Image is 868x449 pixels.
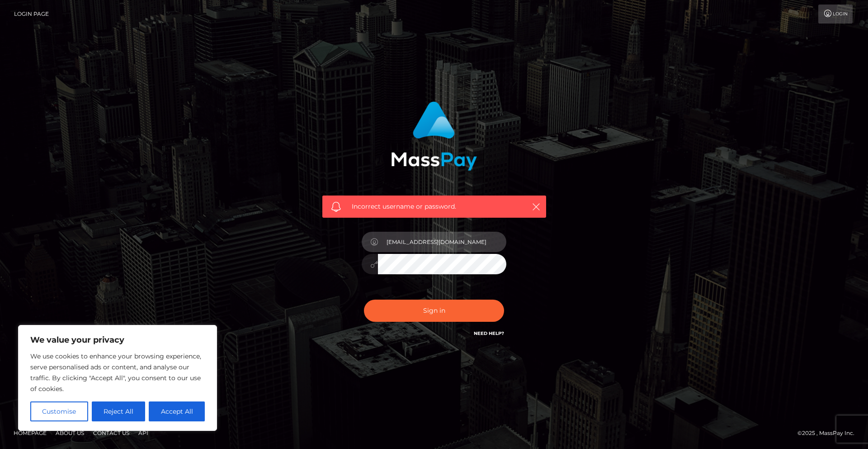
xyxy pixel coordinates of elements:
p: We use cookies to enhance your browsing experience, serve personalised ads or content, and analys... [30,351,205,394]
a: API [135,426,152,440]
a: Need Help? [474,330,504,336]
a: Homepage [10,426,50,440]
p: We value your privacy [30,334,205,345]
button: Reject All [92,401,146,421]
a: About Us [52,426,88,440]
div: © 2025 , MassPay Inc. [797,428,861,438]
a: Contact Us [90,426,133,440]
button: Customise [30,401,88,421]
a: Login [818,5,853,24]
button: Accept All [149,401,205,421]
a: Login Page [14,5,49,24]
input: Username... [378,232,506,252]
button: Sign in [364,300,504,322]
img: MassPay Login [391,101,477,171]
span: Incorrect username or password. [352,202,517,211]
div: We value your privacy [18,325,217,431]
